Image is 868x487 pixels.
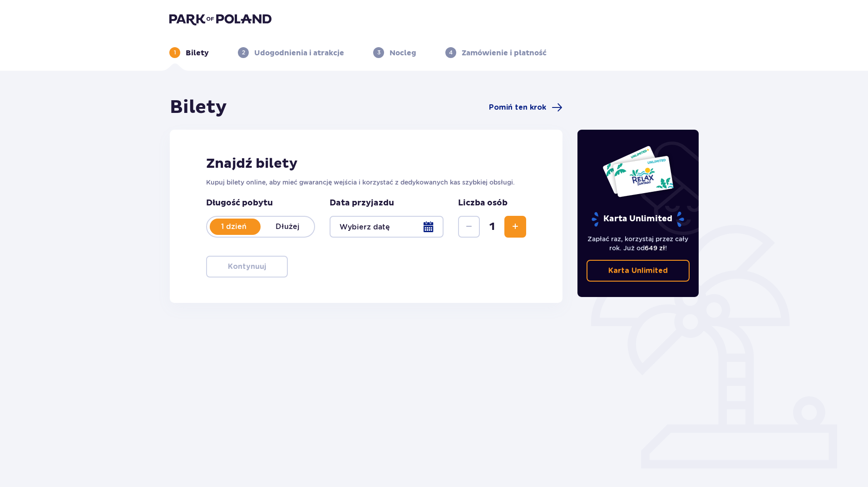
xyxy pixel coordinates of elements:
p: 2 [242,49,245,57]
span: Pomiń ten krok [489,102,546,112]
p: Kupuj bilety online, aby mieć gwarancję wejścia i korzystać z dedykowanych kas szybkiej obsługi. [206,178,526,187]
p: 1 [174,49,176,57]
p: Udogodnienia i atrakcje [254,48,344,58]
p: Dłużej [261,222,314,232]
h1: Bilety [170,96,227,119]
h2: Znajdź bilety [206,155,526,172]
p: Karta Unlimited [608,266,668,276]
p: 4 [449,49,453,57]
div: 2Udogodnienia i atrakcje [238,47,344,58]
p: Długość pobytu [206,198,315,209]
p: 1 dzień [207,222,261,232]
div: 1Bilety [169,47,209,58]
p: Karta Unlimited [591,211,685,227]
button: Kontynuuj [206,256,288,278]
p: Nocleg [390,48,416,58]
span: 1 [482,220,503,234]
p: 3 [377,49,380,57]
a: Karta Unlimited [587,260,690,282]
p: Kontynuuj [228,262,266,272]
p: Liczba osób [458,198,508,209]
button: Zmniejsz [458,216,480,238]
a: Pomiń ten krok [489,102,562,113]
img: Park of Poland logo [169,13,271,25]
p: Zamówienie i płatność [462,48,547,58]
img: Dwie karty całoroczne do Suntago z napisem 'UNLIMITED RELAX', na białym tle z tropikalnymi liśćmi... [602,145,674,198]
div: 4Zamówienie i płatność [445,47,547,58]
p: Data przyjazdu [330,198,394,209]
div: 3Nocleg [373,47,416,58]
p: Zapłać raz, korzystaj przez cały rok. Już od ! [587,234,690,253]
button: Zwiększ [504,216,526,238]
span: 649 zł [645,244,665,252]
p: Bilety [186,48,209,58]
